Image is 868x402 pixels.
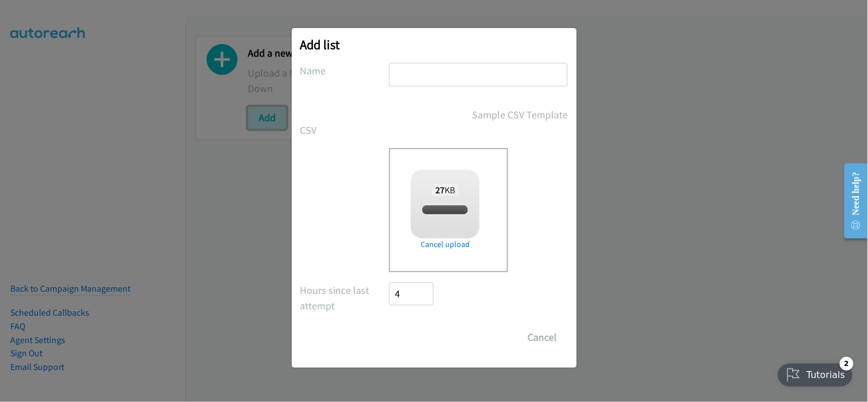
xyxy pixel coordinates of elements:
span: KB [432,184,459,196]
a: Cancel upload [411,238,479,250]
iframe: Resource Center [835,156,868,246]
label: Hours since last attempt [300,282,390,313]
iframe: Checklist [771,352,859,393]
label: CSV [300,122,390,138]
button: Cancel [517,326,568,349]
h2: Add list [300,37,568,53]
label: Name [300,63,390,78]
strong: 27 [435,184,445,196]
a: Sample CSV Template [473,107,568,122]
span: split_1.csv [426,205,465,216]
